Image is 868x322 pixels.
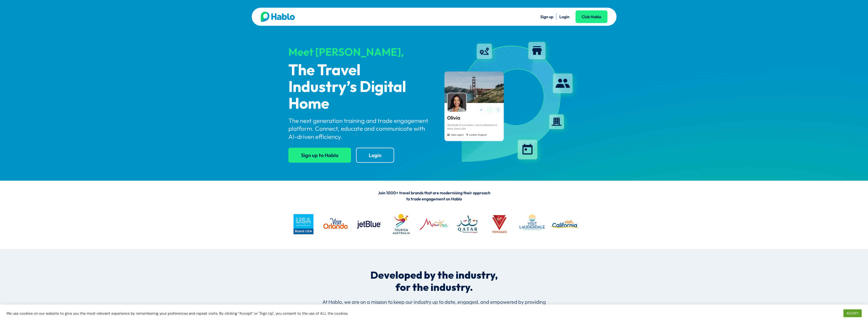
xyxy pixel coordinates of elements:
img: busa [288,209,319,239]
p: The next generation training and trade engagement platform. Connect, educate and communicate with... [288,117,430,141]
img: QATAR [452,209,482,239]
a: Login [356,148,394,163]
a: Club Hablo [576,10,607,23]
div: We use cookies on our website to give you the most relevant experience by remembering your prefer... [6,311,605,316]
img: jetblue [354,209,384,239]
a: Sign up [540,14,553,19]
span: e are on a mission to keep our industry up to date, engaged, and empowered by providing efficient... [342,299,546,311]
img: Tourism Australia [386,209,416,239]
div: Meet [PERSON_NAME], [288,46,430,58]
img: vc logo [550,209,580,239]
span: Join 1000+ travel brands that are modernising their approach to trade engagement on Hablo [378,190,490,201]
img: hablo-profile-image [438,38,580,167]
img: LAUDERDALE [517,209,547,239]
img: VO [321,209,351,239]
a: Sign up to Hablo [288,148,351,163]
img: VV logo [484,209,514,239]
img: MTPA [419,209,449,239]
p: The Travel Industry’s Digital Home [288,62,430,112]
div: Developed by the industry, for the industry. [366,270,502,294]
p: At Hablo, w [321,299,547,316]
img: Hablo logo main 2 [261,12,295,22]
a: ACCEPT [843,309,862,317]
a: Login [559,14,569,19]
